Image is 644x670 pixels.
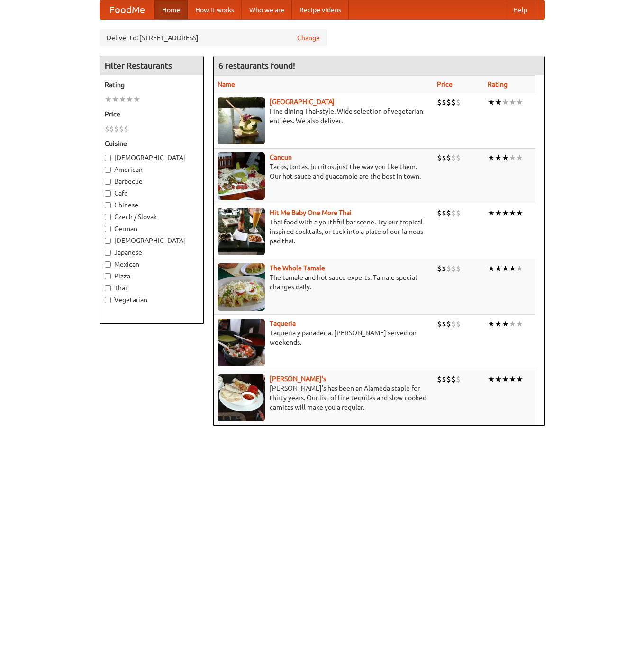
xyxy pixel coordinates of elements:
[488,80,508,88] a: Rating
[502,208,509,218] li: ★
[270,98,335,106] a: [GEOGRAPHIC_DATA]
[218,273,430,292] p: The tamale and hot sauce experts. Tamale special changes daily.
[488,319,495,329] li: ★
[105,261,111,268] input: Mexican
[516,208,523,218] li: ★
[502,152,509,163] li: ★
[451,319,456,329] li: $
[154,0,188,19] a: Home
[218,61,295,70] ng-pluralize: 6 restaurants found!
[446,97,451,107] li: $
[105,124,109,134] li: $
[509,152,516,163] li: ★
[495,263,502,274] li: ★
[105,153,199,162] label: [DEMOGRAPHIC_DATA]
[270,264,325,272] a: The Whole Tamale
[105,167,111,173] input: American
[495,97,502,107] li: ★
[105,248,199,257] label: Japanese
[105,224,199,233] label: German
[105,236,199,245] label: [DEMOGRAPHIC_DATA]
[495,319,502,329] li: ★
[109,124,114,134] li: $
[495,374,502,384] li: ★
[105,285,111,291] input: Thai
[126,94,133,105] li: ★
[119,94,126,105] li: ★
[446,374,451,384] li: $
[456,374,461,384] li: $
[105,155,111,161] input: [DEMOGRAPHIC_DATA]
[488,263,495,274] li: ★
[509,97,516,107] li: ★
[506,0,535,19] a: Help
[105,179,111,185] input: Barbecue
[105,271,199,281] label: Pizza
[446,208,451,218] li: $
[218,384,430,412] p: [PERSON_NAME]'s has been an Alameda staple for thirty years. Our list of fine tequilas and slow-c...
[218,328,430,347] p: Taqueria y panaderia. [PERSON_NAME] served on weekends.
[446,152,451,163] li: $
[516,374,523,384] li: ★
[451,152,456,163] li: $
[105,190,111,197] input: Cafe
[516,263,523,274] li: ★
[100,0,154,19] a: FoodMe
[442,208,446,218] li: $
[105,283,199,293] label: Thai
[218,217,430,246] p: Thai food with a youthful bar scene. Try our tropical inspired cocktails, or tuck into a plate of...
[456,263,461,274] li: $
[105,80,199,89] h5: Rating
[446,319,451,329] li: $
[119,124,124,134] li: $
[105,226,111,232] input: German
[442,97,446,107] li: $
[437,263,442,274] li: $
[105,200,199,210] label: Chinese
[114,124,119,134] li: $
[105,202,111,208] input: Chinese
[509,208,516,218] li: ★
[442,263,446,274] li: $
[516,152,523,163] li: ★
[297,33,320,43] a: Change
[488,374,495,384] li: ★
[451,208,456,218] li: $
[495,208,502,218] li: ★
[442,374,446,384] li: $
[488,208,495,218] li: ★
[270,375,326,383] a: [PERSON_NAME]'s
[105,139,199,148] h5: Cuisine
[437,97,442,107] li: $
[105,273,111,279] input: Pizza
[270,153,292,161] a: Cancun
[105,297,111,303] input: Vegetarian
[124,124,128,134] li: $
[509,319,516,329] li: ★
[456,152,461,163] li: $
[516,319,523,329] li: ★
[446,263,451,274] li: $
[218,374,265,421] img: pedros.jpg
[502,263,509,274] li: ★
[456,97,461,107] li: $
[105,250,111,256] input: Japanese
[218,319,265,366] img: taqueria.jpg
[437,319,442,329] li: $
[292,0,349,19] a: Recipe videos
[100,29,327,46] div: Deliver to: [STREET_ADDRESS]
[218,152,265,200] img: cancun.jpg
[442,152,446,163] li: $
[218,263,265,311] img: wholetamale.jpg
[105,188,199,198] label: Cafe
[188,0,242,19] a: How it works
[105,259,199,269] label: Mexican
[456,319,461,329] li: $
[100,56,203,75] h4: Filter Restaurants
[270,209,352,216] a: Hit Me Baby One More Thai
[437,374,442,384] li: $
